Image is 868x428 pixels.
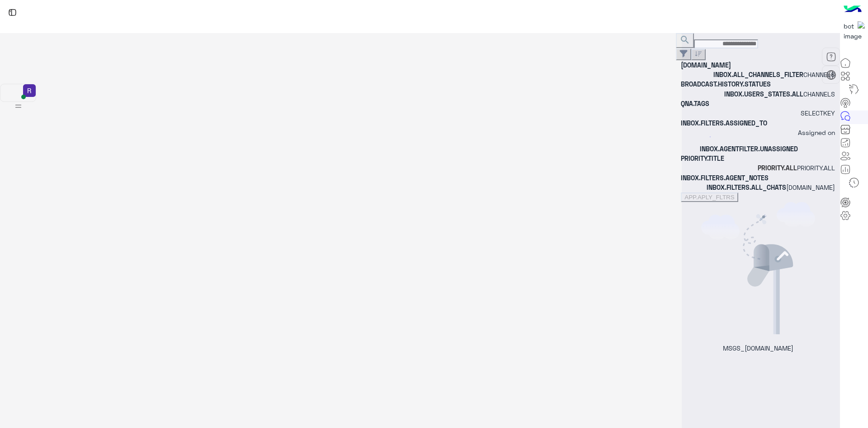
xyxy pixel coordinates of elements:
[681,80,771,88] label: BROADCAST.HISTORY.STATUES
[681,100,709,107] label: QNA.TAGS
[681,154,724,162] label: PRIORITY.TITLE
[681,192,738,202] button: APP.APLY_FLTRS
[676,343,840,353] p: [DOMAIN_NAME]_MSGS
[681,61,731,69] label: [DOMAIN_NAME]
[844,21,865,41] img: 322853014244696
[7,7,18,18] img: tab
[679,34,690,45] span: search
[681,119,767,127] label: INBOX.FILTERS.ASSIGNED_TO
[681,174,769,182] label: INBOX.FILTERS.AGENT_NOTES
[676,33,694,48] button: search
